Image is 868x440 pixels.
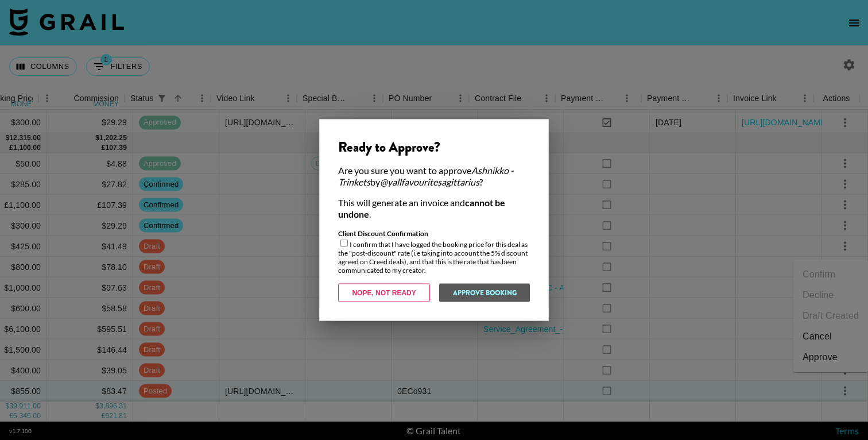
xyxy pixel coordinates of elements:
div: Are you sure you want to approve by ? [338,165,530,188]
strong: cannot be undone [338,197,505,219]
em: @ yallfavouritesagittarius [380,176,479,187]
div: I confirm that I have logged the booking price for this deal as the "post-discount" rate (i.e tak... [338,229,530,275]
em: Ashnikko - Trinkets [338,165,514,187]
div: Ready to Approve? [338,138,530,156]
button: Approve Booking [439,284,530,302]
button: Nope, Not Ready [338,284,430,302]
div: This will generate an invoice and . [338,197,530,220]
strong: Client Discount Confirmation [338,229,428,238]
